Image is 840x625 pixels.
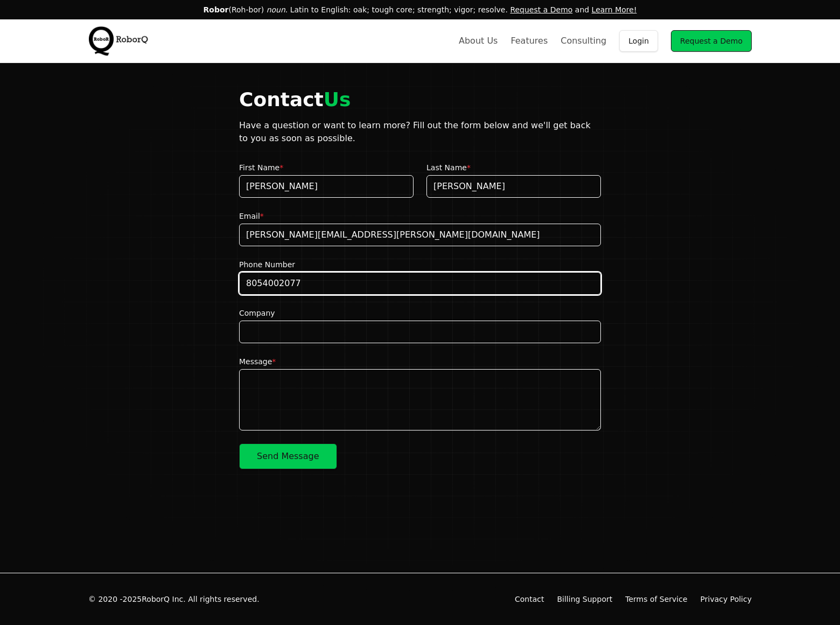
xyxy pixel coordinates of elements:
[239,308,601,318] label: Company
[239,119,601,145] p: Have a question or want to learn more? Fill out the form below and we'll get back to you as soon ...
[561,34,606,47] a: Consulting
[13,4,827,15] p: (Roh-bor) . Latin to English: oak; tough core; strength; vigor; resolve. and
[515,594,544,605] a: Contact
[204,5,229,14] span: Robor
[510,5,572,14] a: Request a Demo
[239,89,601,110] h1: Contact
[239,259,601,270] label: Phone Number
[592,5,637,14] a: Learn More!
[239,443,337,469] button: Send Message
[510,34,548,47] a: Features
[426,162,601,173] label: Last Name
[701,594,752,605] a: Privacy Policy
[239,211,601,221] label: Email
[557,594,612,605] a: Billing Support
[459,34,498,47] a: About Us
[619,30,658,52] a: Login
[324,88,351,110] span: Us
[88,594,260,605] p: © 2020 - 2025 RoborQ Inc. All rights reserved.
[267,5,285,14] em: noun
[625,594,687,605] a: Terms of Service
[671,30,752,52] a: Request a Demo
[239,162,414,173] label: First Name
[239,356,601,367] label: Message
[88,25,153,57] img: RoborQ Inc. Logo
